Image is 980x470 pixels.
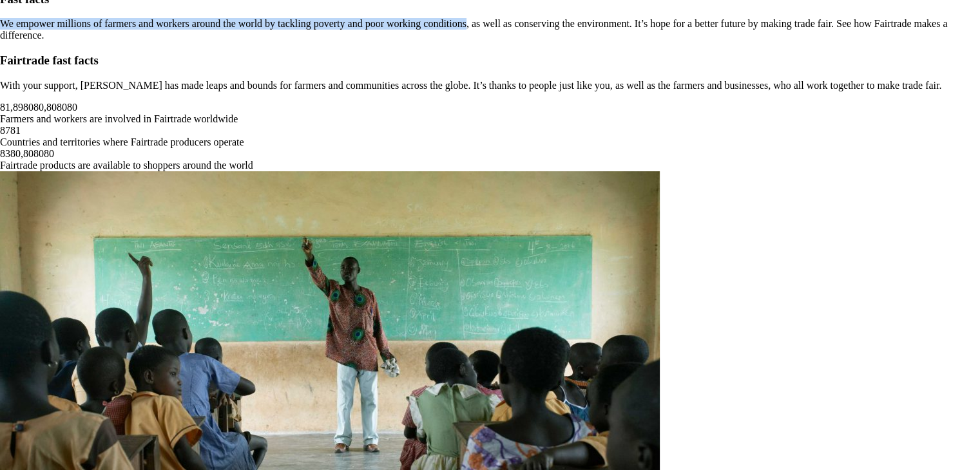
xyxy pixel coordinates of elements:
[15,148,21,159] span: 0
[62,102,67,113] span: 0
[57,102,62,113] span: 8
[46,102,52,113] span: 8
[18,102,23,113] span: 9
[44,102,46,113] span: ,
[21,148,23,159] span: ,
[39,102,44,113] span: 0
[5,125,10,136] span: 7
[5,102,10,113] span: 1
[5,148,10,159] span: 3
[13,102,18,113] span: 8
[10,148,15,159] span: 8
[52,102,57,113] span: 0
[28,102,34,113] span: 0
[23,148,28,159] span: 8
[10,102,13,113] span: ,
[72,102,77,113] span: 0
[28,148,34,159] span: 0
[67,102,72,113] span: 8
[34,148,39,159] span: 8
[23,102,28,113] span: 8
[44,148,49,159] span: 8
[39,148,44,159] span: 0
[15,125,21,136] span: 1
[10,125,15,136] span: 8
[49,148,54,159] span: 0
[34,102,39,113] span: 8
